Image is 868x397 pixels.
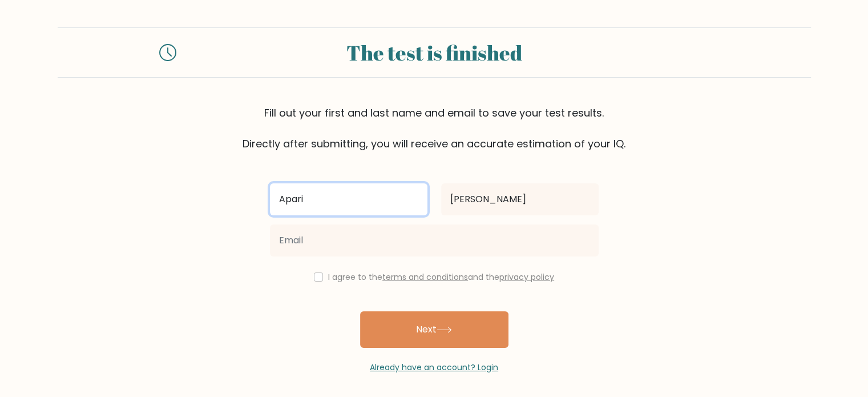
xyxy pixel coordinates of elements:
[441,183,599,215] input: Last name
[382,271,468,283] a: terms and conditions
[499,271,554,283] a: privacy policy
[190,37,679,68] div: The test is finished
[370,362,498,373] a: Already have an account? Login
[360,311,508,348] button: Next
[270,224,599,256] input: Email
[58,105,811,151] div: Fill out your first and last name and email to save your test results. Directly after submitting,...
[270,183,427,215] input: First name
[328,271,554,283] label: I agree to the and the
